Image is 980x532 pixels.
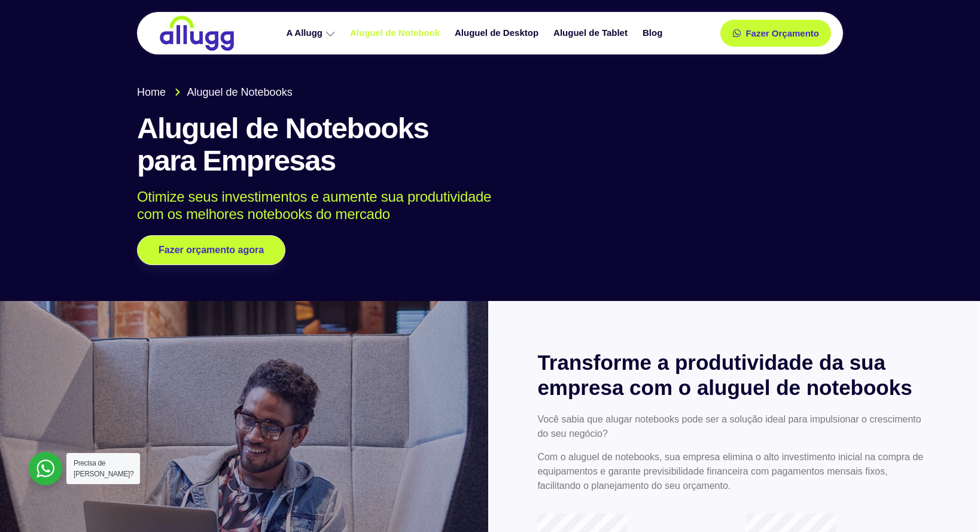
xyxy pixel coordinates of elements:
[449,23,547,44] a: Aluguel de Desktop
[537,350,930,400] h2: Transforme a produtividade da sua empresa com o aluguel de notebooks
[74,459,133,478] span: Precisa de [PERSON_NAME]?
[280,23,344,44] a: A Allugg
[137,113,843,177] h1: Aluguel de Notebooks para Empresas
[547,23,637,44] a: Aluguel de Tablet
[537,412,930,441] p: Você sabia que alugar notebooks pode ser a solução ideal para impulsionar o crescimento do seu ne...
[137,84,166,101] span: Home
[158,15,236,51] img: locação de TI é Allugg
[720,20,831,47] a: Fazer Orçamento
[344,23,449,44] a: Aluguel de Notebook
[537,450,930,493] p: Com o aluguel de notebooks, sua empresa elimina o alto investimento inicial na compra de equipame...
[745,29,819,38] span: Fazer Orçamento
[137,235,285,265] a: Fazer orçamento agora
[137,189,826,223] p: Otimize seus investimentos e aumente sua produtividade com os melhores notebooks do mercado
[159,245,264,255] span: Fazer orçamento agora
[637,23,671,44] a: Blog
[184,84,293,101] span: Aluguel de Notebooks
